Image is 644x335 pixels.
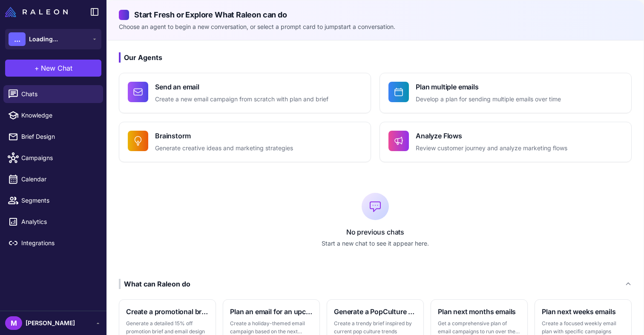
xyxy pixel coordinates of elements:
[5,29,101,49] button: ...Loading...
[41,63,72,73] span: New Chat
[119,52,632,63] h3: Our Agents
[119,279,190,289] div: What can Raleon do
[155,82,328,92] h4: Send an email
[379,73,632,113] button: Plan multiple emailsDevelop a plan for sending multiple emails over time
[21,132,96,141] span: Brief Design
[3,85,103,103] a: Chats
[119,22,632,31] p: Choose an agent to begin a new conversation, or select a prompt card to jumpstart a conversation.
[542,306,624,317] h3: Plan next weeks emails
[3,128,103,146] a: Brief Design
[5,7,71,17] a: Raleon Logo
[119,73,371,113] button: Send an emailCreate a new email campaign from scratch with plan and brief
[26,318,75,328] span: [PERSON_NAME]
[119,122,371,162] button: BrainstormGenerate creative ideas and marketing strategies
[3,106,103,124] a: Knowledge
[21,111,96,120] span: Knowledge
[21,175,96,184] span: Calendar
[438,306,520,317] h3: Plan next months emails
[29,34,58,44] span: Loading...
[126,306,209,317] h3: Create a promotional brief and email
[119,9,632,20] h2: Start Fresh or Explore What Raleon can do
[119,239,632,248] p: Start a new chat to see it appear here.
[3,149,103,167] a: Campaigns
[416,143,567,153] p: Review customer journey and analyze marketing flows
[5,7,68,17] img: Raleon Logo
[416,82,561,92] h4: Plan multiple emails
[34,63,39,73] span: +
[416,94,561,104] p: Develop a plan for sending multiple emails over time
[5,60,101,77] button: +New Chat
[416,131,567,141] h4: Analyze Flows
[3,234,103,252] a: Integrations
[3,170,103,188] a: Calendar
[21,238,96,248] span: Integrations
[3,192,103,209] a: Segments
[21,196,96,205] span: Segments
[379,122,632,162] button: Analyze FlowsReview customer journey and analyze marketing flows
[155,131,293,141] h4: Brainstorm
[5,316,22,330] div: M
[230,306,313,317] h3: Plan an email for an upcoming holiday
[21,89,96,99] span: Chats
[21,153,96,163] span: Campaigns
[119,227,632,237] p: No previous chats
[155,94,328,104] p: Create a new email campaign from scratch with plan and brief
[9,32,26,46] div: ...
[334,306,417,317] h3: Generate a PopCulture themed brief
[155,143,293,153] p: Generate creative ideas and marketing strategies
[21,217,96,226] span: Analytics
[3,213,103,231] a: Analytics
